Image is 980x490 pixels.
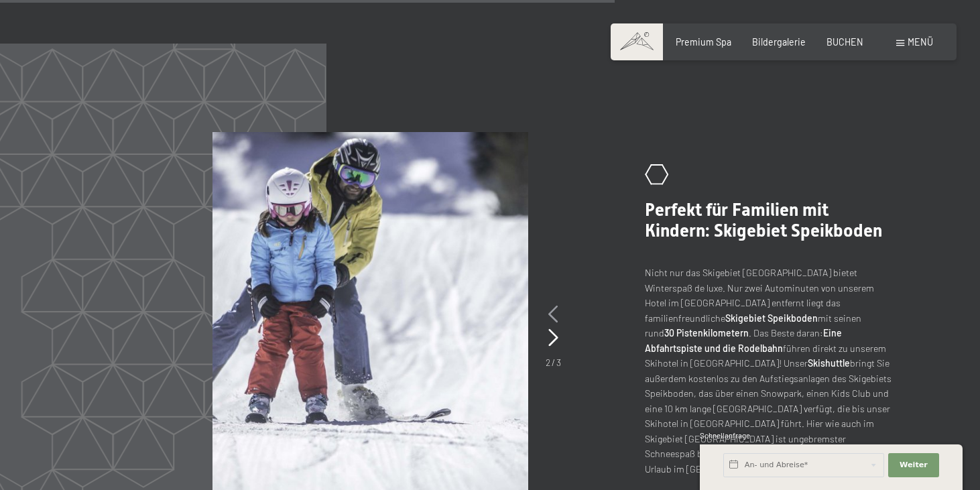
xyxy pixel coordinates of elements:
[900,460,928,471] span: Weiter
[645,265,893,477] p: Nicht nur das Skigebiet [GEOGRAPHIC_DATA] bietet Winterspaß de luxe. Nur zwei Autominuten von uns...
[556,357,561,368] span: 3
[826,36,863,48] a: BUCHEN
[645,327,842,354] strong: Eine Abfahrtspiste und die Rodelbahn
[664,327,749,339] strong: 30 Pistenkilometern
[645,200,882,241] span: Perfekt für Familien mit Kindern: Skigebiet Speikboden
[752,36,806,48] a: Bildergalerie
[552,357,555,368] span: /
[888,453,939,477] button: Weiter
[546,357,550,368] span: 2
[908,36,933,48] span: Menü
[676,36,731,48] a: Premium Spa
[725,312,818,324] strong: Skigebiet Speikboden
[808,357,850,369] strong: Skishuttle
[700,431,750,440] span: Schnellanfrage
